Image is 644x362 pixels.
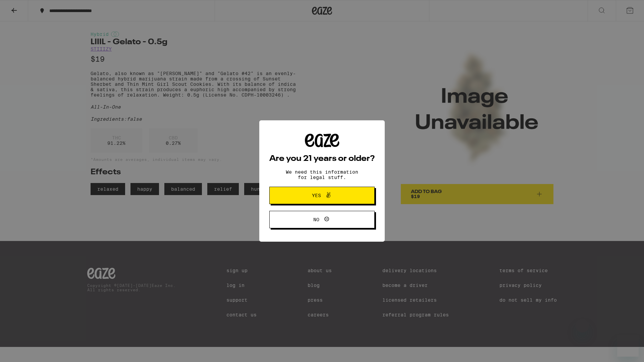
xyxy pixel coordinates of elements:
button: No [269,211,375,228]
button: Yes [269,187,375,204]
span: Yes [312,193,321,198]
p: We need this information for legal stuff. [280,169,364,180]
iframe: Button to launch messaging window [617,335,639,357]
iframe: Close message [576,319,589,333]
h2: Are you 21 years or older? [269,155,375,163]
span: No [313,217,319,222]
